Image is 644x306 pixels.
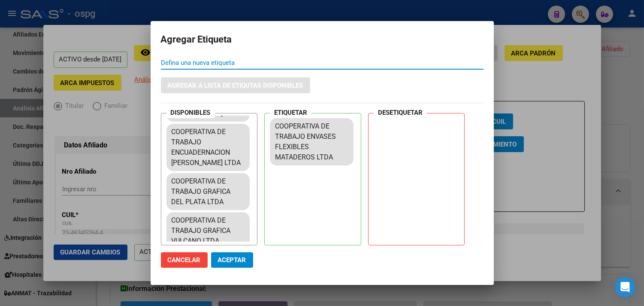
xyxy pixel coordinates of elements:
[166,173,250,210] mat-chip: COOPERATIVA DE TRABAJO GRAFICA DEL PLATA LTDA
[166,107,215,119] h4: DISPONIBLES
[161,77,310,93] button: Agregar a lista de etiqutas disponibles
[218,256,246,264] span: Aceptar
[168,82,303,89] span: Agregar a lista de etiqutas disponibles
[161,252,208,268] button: Cancelar
[374,107,427,119] h4: DESETIQUETAR
[161,31,484,48] h2: Agregar Etiqueta
[166,124,250,171] mat-chip: COOPERATIVA DE TRABAJO ENCUADERNACION [PERSON_NAME] LTDA
[270,118,354,165] mat-chip: COOPERATIVA DE TRABAJO ENVASES FLEXIBLES MATADEROS LTDA
[166,212,250,249] mat-chip: COOPERATIVA DE TRABAJO GRAFICA VULCANO LTDA
[211,252,253,268] button: Aceptar
[270,107,311,119] h4: ETIQUETAR
[168,256,201,264] span: Cancelar
[615,277,635,297] div: Open Intercom Messenger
